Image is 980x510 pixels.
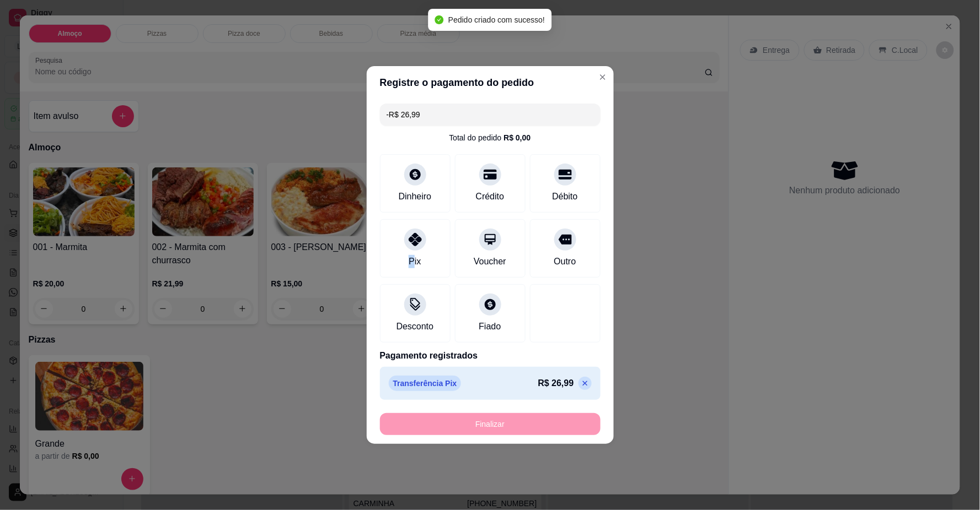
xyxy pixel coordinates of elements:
div: Total do pedido [449,132,531,143]
div: R$ 0,00 [504,132,531,143]
span: Pedido criado com sucesso! [448,15,545,24]
div: Pix [409,255,421,268]
input: Ex.: hambúrguer de cordeiro [387,104,594,126]
div: Crédito [476,190,505,203]
header: Registre o pagamento do pedido [367,66,614,99]
div: Dinheiro [399,190,432,203]
div: Fiado [479,320,501,333]
span: check-circle [435,15,444,24]
div: Desconto [397,320,434,333]
p: Pagamento registrados [380,349,601,362]
div: Outro [554,255,576,268]
p: Transferência Pix [389,376,462,391]
button: Close [594,68,612,86]
p: R$ 26,99 [538,377,574,390]
div: Voucher [474,255,506,268]
div: Débito [552,190,577,203]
